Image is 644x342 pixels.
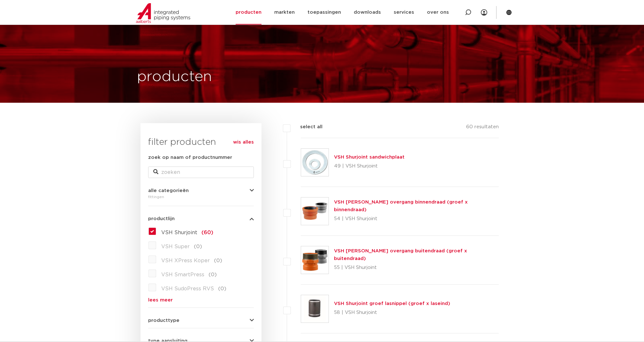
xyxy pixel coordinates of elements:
[466,123,499,133] p: 60 resultaten
[148,193,254,201] div: fittingen
[148,167,254,178] input: zoeken
[161,244,190,249] span: VSH Super
[161,230,197,235] span: VSH Shurjoint
[301,295,329,323] img: Thumbnail for VSH Shurjoint groef lasnippel (groef x laseind)
[334,263,499,273] p: 55 | VSH Shurjoint
[148,154,232,161] label: zoek op naam of productnummer
[218,286,226,291] span: (0)
[214,258,222,263] span: (0)
[148,318,254,323] button: producttype
[334,200,468,212] a: VSH [PERSON_NAME] overgang binnendraad (groef x binnendraad)
[233,138,254,146] a: wis alles
[334,155,405,160] a: VSH Shurjoint sandwichplaat
[301,246,329,274] img: Thumbnail for VSH Shurjoint overgang buitendraad (groef x buitendraad)
[148,318,179,323] span: producttype
[148,216,175,221] span: productlijn
[291,123,322,131] label: select all
[148,188,254,193] button: alle categorieën
[161,286,214,291] span: VSH SudoPress RVS
[161,272,204,277] span: VSH SmartPress
[301,197,329,225] img: Thumbnail for VSH Shurjoint overgang binnendraad (groef x binnendraad)
[148,188,189,193] span: alle categorieën
[161,258,210,263] span: VSH XPress Koper
[148,216,254,221] button: productlijn
[334,308,450,318] p: 58 | VSH Shurjoint
[208,272,217,277] span: (0)
[137,67,212,87] h1: producten
[334,214,499,224] p: 54 | VSH Shurjoint
[334,301,450,306] a: VSH Shurjoint groef lasnippel (groef x laseind)
[148,298,254,302] a: lees meer
[334,249,467,261] a: VSH [PERSON_NAME] overgang buitendraad (groef x buitendraad)
[194,244,202,249] span: (0)
[148,136,254,149] h3: filter producten
[201,230,213,235] span: (60)
[301,149,329,176] img: Thumbnail for VSH Shurjoint sandwichplaat
[334,161,405,171] p: 49 | VSH Shurjoint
